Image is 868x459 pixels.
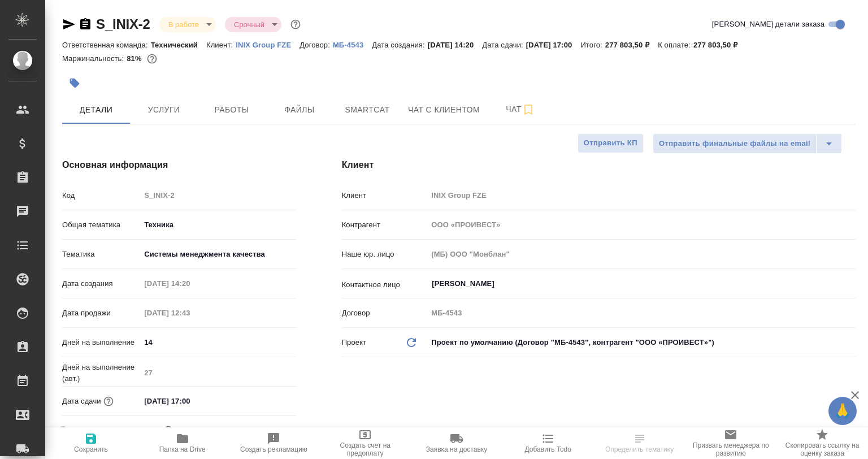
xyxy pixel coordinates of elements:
[482,41,526,49] p: Дата сдачи:
[96,16,150,32] a: S_INIX-2
[140,215,296,235] div: Техника
[79,425,153,436] span: Учитывать выходные
[225,17,281,32] div: В работе
[653,133,842,154] div: split button
[62,337,140,348] p: Дней на выполнение
[342,337,367,348] p: Проект
[493,102,548,116] span: Чат
[428,41,483,49] p: [DATE] 14:20
[828,397,857,425] button: 🙏
[62,158,297,172] h4: Основная информация
[300,41,333,49] p: Договор:
[333,40,372,49] a: МБ-4543
[712,19,824,30] span: [PERSON_NAME] детали заказа
[342,249,428,260] p: Наше юр. лицо
[62,54,127,63] p: Маржинальность:
[140,365,296,381] input: Пустое поле
[127,54,144,63] p: 81%
[140,393,239,409] input: ✎ Введи что-нибудь
[272,103,327,117] span: Файлы
[372,41,427,49] p: Дата создания:
[685,427,776,459] button: Призвать менеджера по развитию
[659,137,810,150] span: Отправить финальные файлы на email
[240,445,307,453] span: Создать рекламацию
[45,427,137,459] button: Сохранить
[342,158,856,172] h4: Клиент
[692,441,770,457] span: Призвать менеджера по развитию
[427,246,856,262] input: Пустое поле
[342,190,428,201] p: Клиент
[526,41,581,49] p: [DATE] 17:00
[161,423,176,438] button: Выбери, если сб и вс нужно считать рабочими днями для выполнения заказа.
[236,40,300,49] a: INIX Group FZE
[340,103,394,117] span: Smartcat
[288,17,303,32] button: Доп статусы указывают на важность/срочность заказа
[833,399,852,423] span: 🙏
[145,51,159,66] button: 42833.56 RUB;
[62,219,140,231] p: Общая тематика
[62,190,140,201] p: Код
[62,71,87,96] button: Добавить тэг
[578,133,644,153] button: Отправить КП
[140,275,239,292] input: Пустое поле
[159,17,216,32] div: В работе
[783,441,861,457] span: Скопировать ссылку на оценку заказа
[584,137,637,150] span: Отправить КП
[693,41,746,49] p: 277 803,50 ₽
[525,445,571,453] span: Добавить Todo
[427,216,856,233] input: Пустое поле
[228,427,320,459] button: Создать рекламацию
[62,18,76,31] button: Скопировать ссылку для ЯМессенджера
[140,305,239,321] input: Пустое поле
[62,278,140,289] p: Дата создания
[236,41,300,49] p: INIX Group FZE
[594,427,685,459] button: Определить тематику
[776,427,868,459] button: Скопировать ссылку на оценку заказа
[427,333,856,352] div: Проект по умолчанию (Договор "МБ-4543", контрагент "ООО «ПРОИВЕСТ»")
[342,279,428,291] p: Контактное лицо
[411,427,502,459] button: Заявка на доставку
[342,308,428,319] p: Договор
[427,305,856,321] input: Пустое поле
[62,249,140,260] p: Тематика
[605,445,674,453] span: Определить тематику
[605,41,658,49] p: 277 803,50 ₽
[426,445,487,453] span: Заявка на доставку
[159,445,206,453] span: Папка на Drive
[137,427,228,459] button: Папка на Drive
[522,103,535,116] svg: Подписаться
[342,219,428,231] p: Контрагент
[69,103,123,117] span: Детали
[653,133,817,154] button: Отправить финальные файлы на email
[62,41,151,49] p: Ответственная команда:
[333,41,372,49] p: МБ-4543
[658,41,693,49] p: К оплате:
[79,18,92,31] button: Скопировать ссылку
[151,41,206,49] p: Технический
[849,283,852,285] button: Open
[165,20,202,29] button: В работе
[137,103,191,117] span: Услуги
[427,187,856,203] input: Пустое поле
[101,394,116,409] button: Если добавить услуги и заполнить их объемом, то дата рассчитается автоматически
[62,362,140,384] p: Дней на выполнение (авт.)
[231,20,268,29] button: Срочный
[140,245,296,264] div: Системы менеджмента качества
[62,308,140,319] p: Дата продажи
[502,427,594,459] button: Добавить Todo
[326,441,404,457] span: Создать счет на предоплату
[580,41,605,49] p: Итого:
[205,103,259,117] span: Работы
[62,396,101,407] p: Дата сдачи
[140,334,296,350] input: ✎ Введи что-нибудь
[319,427,411,459] button: Создать счет на предоплату
[140,187,296,203] input: Пустое поле
[408,103,480,117] span: Чат с клиентом
[206,41,236,49] p: Клиент:
[74,445,108,453] span: Сохранить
